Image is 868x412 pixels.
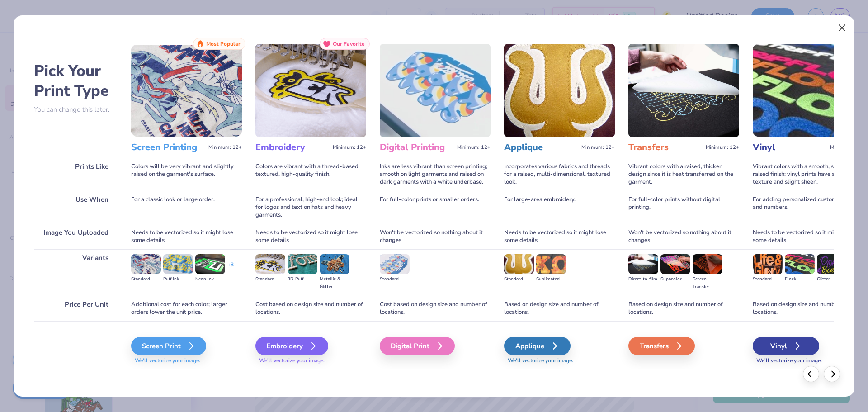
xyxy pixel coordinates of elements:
div: Colors are vibrant with a thread-based textured, high-quality finish. [255,158,366,191]
span: Most Popular [206,41,241,47]
div: Use When [34,191,118,224]
span: Minimum: 12+ [706,144,739,151]
div: Needs to be vectorized so it might lose some details [131,224,242,249]
div: 3D Puff [288,275,317,283]
img: Sublimated [536,254,566,274]
div: Metallic & Glitter [320,275,349,291]
div: Based on design size and number of locations. [504,296,615,321]
img: Puff Ink [163,254,193,274]
div: Won't be vectorized so nothing about it changes [628,224,739,249]
div: Needs to be vectorized so it might lose some details [753,224,863,249]
div: For full-color prints without digital printing. [628,191,739,224]
h3: Embroidery [255,142,329,153]
div: Embroidery [255,337,328,355]
span: We'll vectorize your image. [131,357,242,365]
div: Cost based on design size and number of locations. [255,296,366,321]
div: Based on design size and number of locations. [753,296,863,321]
div: Cost based on design size and number of locations. [380,296,491,321]
span: Minimum: 12+ [457,144,491,151]
span: Minimum: 12+ [333,144,366,151]
div: For a professional, high-end look; ideal for logos and text on hats and heavy garments. [255,191,366,224]
div: Vibrant colors with a smooth, slightly raised finish; vinyl prints have a consistent texture and ... [753,158,863,191]
img: Applique [504,44,615,137]
div: Screen Transfer [693,275,722,291]
div: Transfers [628,337,695,355]
span: Minimum: 12+ [208,144,242,151]
div: Standard [504,275,534,283]
div: Digital Print [380,337,455,355]
div: Inks are less vibrant than screen printing; smooth on light garments and raised on dark garments ... [380,158,491,191]
div: Supacolor [660,275,690,283]
img: Standard [753,254,783,274]
img: Glitter [817,254,847,274]
p: You can change this later. [34,106,118,114]
div: Standard [255,275,285,283]
h2: Pick Your Print Type [34,61,118,101]
img: Supacolor [660,254,690,274]
div: Flock [785,275,815,283]
div: Additional cost for each color; larger orders lower the unit price. [131,296,242,321]
img: Vinyl [753,44,863,137]
div: Colors will be very vibrant and slightly raised on the garment's surface. [131,158,242,191]
div: Vinyl [753,337,819,355]
div: Sublimated [536,275,566,283]
img: 3D Puff [288,254,317,274]
div: Price Per Unit [34,296,118,321]
h3: Digital Printing [380,142,453,153]
img: Screen Printing [131,44,242,137]
img: Embroidery [255,44,366,137]
div: Puff Ink [163,275,193,283]
div: Standard [380,275,410,283]
span: We'll vectorize your image. [753,357,863,365]
div: For large-area embroidery. [504,191,615,224]
div: + 3 [227,261,234,276]
div: Vibrant colors with a raised, thicker design since it is heat transferred on the garment. [628,158,739,191]
div: Neon Ink [195,275,225,283]
div: For full-color prints or smaller orders. [380,191,491,224]
img: Transfers [628,44,739,137]
div: Standard [753,275,783,283]
img: Standard [131,254,161,274]
img: Neon Ink [195,254,225,274]
div: Variants [34,249,118,296]
div: Based on design size and number of locations. [628,296,739,321]
span: We'll vectorize your image. [255,357,366,365]
div: Screen Print [131,337,206,355]
div: For a classic look or large order. [131,191,242,224]
span: Minimum: 12+ [581,144,615,151]
h3: Vinyl [753,142,826,153]
img: Screen Transfer [693,254,722,274]
h3: Applique [504,142,578,153]
div: For adding personalized custom names and numbers. [753,191,863,224]
span: Minimum: 12+ [830,144,863,151]
div: Won't be vectorized so nothing about it changes [380,224,491,249]
div: Incorporates various fabrics and threads for a raised, multi-dimensional, textured look. [504,158,615,191]
img: Metallic & Glitter [320,254,349,274]
img: Flock [785,254,815,274]
span: We'll vectorize your image. [504,357,615,365]
div: Image You Uploaded [34,224,118,249]
div: Applique [504,337,571,355]
img: Standard [504,254,534,274]
div: Glitter [817,275,847,283]
img: Standard [380,254,410,274]
div: Prints Like [34,158,118,191]
h3: Screen Printing [131,142,205,153]
div: Direct-to-film [628,275,658,283]
button: Close [834,19,851,37]
div: Needs to be vectorized so it might lose some details [255,224,366,249]
div: Standard [131,275,161,283]
img: Standard [255,254,285,274]
span: Our Favorite [333,41,365,47]
img: Direct-to-film [628,254,658,274]
div: Needs to be vectorized so it might lose some details [504,224,615,249]
img: Digital Printing [380,44,491,137]
h3: Transfers [628,142,702,153]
